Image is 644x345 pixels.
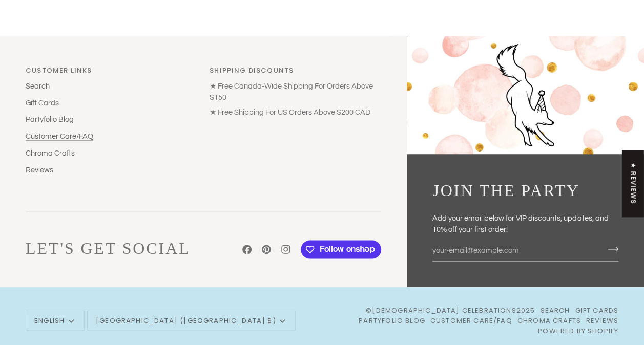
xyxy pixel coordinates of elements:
[87,310,296,331] button: [GEOGRAPHIC_DATA] ([GEOGRAPHIC_DATA] $)
[26,238,190,261] h3: Let's Get Social
[517,315,581,325] a: Chroma Crafts
[372,305,516,315] a: [DEMOGRAPHIC_DATA] Celebrations
[432,180,618,200] h3: Join the Party
[26,310,85,331] button: English
[432,212,618,235] p: Add your email below for VIP discounts, updates, and 10% off your first order!
[575,305,618,315] a: Gift Cards
[26,149,75,157] a: Chroma Crafts
[540,305,570,315] a: Search
[26,82,50,90] a: Search
[26,166,53,174] a: Reviews
[210,81,381,103] p: ★ Free Canada-Wide Shipping For Orders Above $150
[366,305,535,315] span: © 2025
[359,315,425,325] a: Partyfolio Blog
[586,315,618,325] a: Reviews
[210,66,381,81] p: Shipping Discounts
[622,150,644,217] div: Click to open Judge.me floating reviews tab
[26,116,74,123] a: Partyfolio Blog
[430,315,512,325] a: Customer Care/FAQ
[26,133,93,140] a: Customer Care/FAQ
[432,241,601,260] input: your-email@example.com
[601,241,618,257] button: Join
[26,66,197,81] p: Links
[210,107,381,118] p: ★ Free Shipping For US Orders Above $200 CAD
[538,326,618,335] a: Powered by Shopify
[26,99,59,107] a: Gift Cards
